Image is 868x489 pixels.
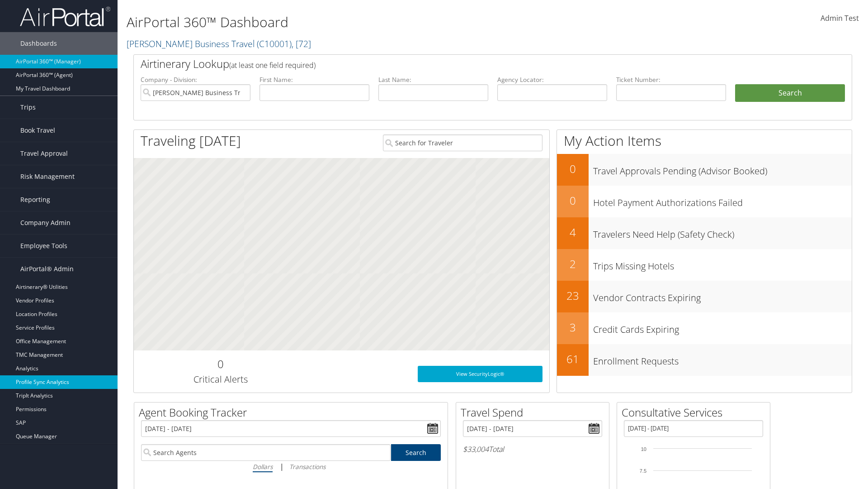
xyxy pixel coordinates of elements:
[139,405,448,420] h2: Agent Booking Tracker
[557,217,852,249] a: 4Travelers Need Help (Safety Check)
[463,444,489,454] span: $33,004
[557,351,589,367] h2: 61
[141,444,391,461] input: Search Agents
[557,154,852,186] a: 0Travel Approvals Pending (Advisor Booked)
[557,344,852,376] a: 61Enrollment Requests
[292,38,311,50] span: , [ 72 ]
[127,38,311,50] a: [PERSON_NAME] Business Travel
[141,131,241,150] h1: Traveling [DATE]
[593,255,852,273] h3: Trips Missing Hotels
[141,356,300,372] h2: 0
[735,84,845,102] button: Search
[141,461,441,472] div: |
[593,319,852,336] h3: Credit Cards Expiring
[141,373,300,386] h3: Critical Alerts
[821,5,859,33] a: Admin Test
[418,366,542,382] a: View SecurityLogic®
[259,75,369,84] label: First Name:
[141,75,250,84] label: Company - Division:
[463,444,602,454] h6: Total
[378,75,488,84] label: Last Name:
[557,281,852,312] a: 23Vendor Contracts Expiring
[622,405,770,420] h2: Consultative Services
[593,160,852,177] h3: Travel Approvals Pending (Advisor Booked)
[383,134,542,151] input: Search for Traveler
[557,249,852,281] a: 2Trips Missing Hotels
[557,225,589,240] h2: 4
[557,288,589,303] h2: 23
[461,405,609,420] h2: Travel Spend
[640,468,646,474] tspan: 7.5
[253,462,273,471] i: Dollars
[557,312,852,344] a: 3Credit Cards Expiring
[557,131,852,150] h1: My Action Items
[593,192,852,209] h3: Hotel Payment Authorizations Failed
[497,75,607,84] label: Agency Locator:
[20,96,36,119] span: Trips
[229,60,316,70] span: (at least one field required)
[289,462,325,471] i: Transactions
[616,75,726,84] label: Ticket Number:
[593,287,852,304] h3: Vendor Contracts Expiring
[257,38,292,50] span: ( C10001 )
[20,188,50,211] span: Reporting
[127,13,615,32] h1: AirPortal 360™ Dashboard
[557,161,589,177] h2: 0
[557,193,589,208] h2: 0
[20,142,68,165] span: Travel Approval
[593,350,852,368] h3: Enrollment Requests
[20,258,74,280] span: AirPortal® Admin
[641,446,646,452] tspan: 10
[20,235,67,257] span: Employee Tools
[557,320,589,335] h2: 3
[20,119,55,142] span: Book Travel
[593,224,852,241] h3: Travelers Need Help (Safety Check)
[20,165,75,188] span: Risk Management
[391,444,441,461] a: Search
[557,256,589,272] h2: 2
[821,13,859,23] span: Admin Test
[557,186,852,217] a: 0Hotel Payment Authorizations Failed
[20,32,57,55] span: Dashboards
[20,6,110,27] img: airportal-logo.png
[20,211,71,234] span: Company Admin
[141,56,785,72] h2: Airtinerary Lookup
